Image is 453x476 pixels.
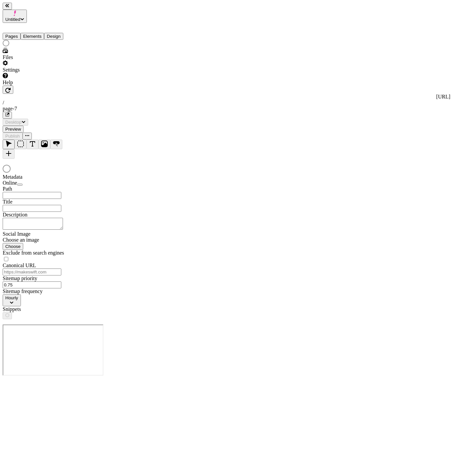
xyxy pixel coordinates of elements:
[3,306,82,312] div: Snippets
[5,295,18,300] span: Hourly
[21,33,44,40] button: Elements
[5,17,20,22] span: Untitled
[3,231,30,237] span: Social Image
[3,325,103,376] iframe: Cookie Feature Detection
[3,106,450,112] div: page-7
[15,140,27,149] button: Box
[27,140,38,149] button: Text
[3,288,42,294] span: Sitemap frequency
[3,80,82,86] div: Help
[3,10,27,23] button: Untitled
[3,294,21,306] button: Hourly
[3,67,82,73] div: Settings
[3,126,24,133] button: Preview
[5,134,20,139] span: Publish
[3,243,23,250] button: Choose
[3,180,17,186] span: Online
[3,133,23,140] button: Publish
[3,174,82,180] div: Metadata
[3,268,61,275] input: https://makeswift.com
[3,186,12,192] span: Path
[3,33,21,40] button: Pages
[50,140,62,149] button: Button
[3,275,37,281] span: Sitemap priority
[3,119,28,126] button: Desktop
[3,250,64,256] span: Exclude from search engines
[3,100,450,106] div: /
[5,120,22,125] span: Desktop
[44,33,63,40] button: Design
[3,237,82,243] div: Choose an image
[3,54,82,60] div: Files
[3,94,450,100] div: [URL]
[38,140,50,149] button: Image
[3,263,36,268] span: Canonical URL
[3,199,13,205] span: Title
[5,127,21,132] span: Preview
[3,212,28,217] span: Description
[5,244,21,249] span: Choose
